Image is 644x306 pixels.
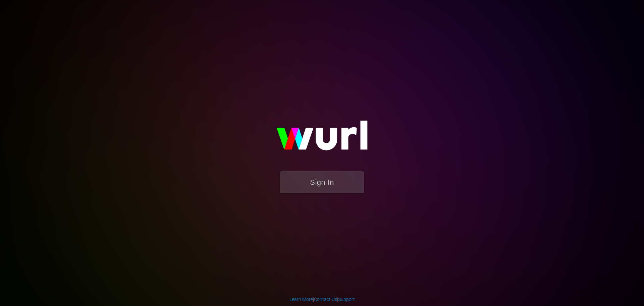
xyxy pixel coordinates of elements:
button: Sign In [280,171,364,193]
img: wurl-logo-on-black-223613ac3d8ba8fe6dc639794a292ebdb59501304c7dfd60c99c58986ef67473.svg [255,106,389,171]
a: Learn More [289,297,313,302]
div: | | [289,296,355,303]
a: Support [338,297,355,302]
a: Contact Us [314,297,337,302]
